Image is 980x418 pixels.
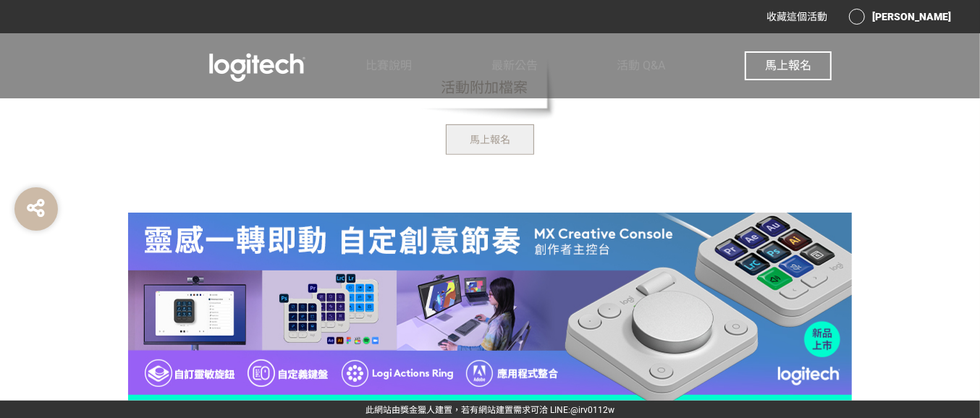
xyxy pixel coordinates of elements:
[617,33,665,98] a: 活動 Q&A
[491,59,538,72] span: 最新公告
[570,405,614,415] a: @irv0112w
[766,11,827,22] span: 收藏這個活動
[128,213,852,401] img: Logitech MX 創意挑戰賽
[366,33,412,98] a: 比賽說明
[617,59,665,72] span: 活動 Q&A
[470,134,510,145] span: 馬上報名
[446,124,534,155] button: 馬上報名
[366,405,614,415] span: 可洽 LINE:
[366,405,531,415] a: 此網站由獎金獵人建置，若有網站建置需求
[745,51,832,80] button: 馬上報名
[491,33,538,98] a: 最新公告
[148,48,366,85] img: Logitech MX 創意挑戰賽
[765,59,811,72] span: 馬上報名
[366,59,412,72] span: 比賽說明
